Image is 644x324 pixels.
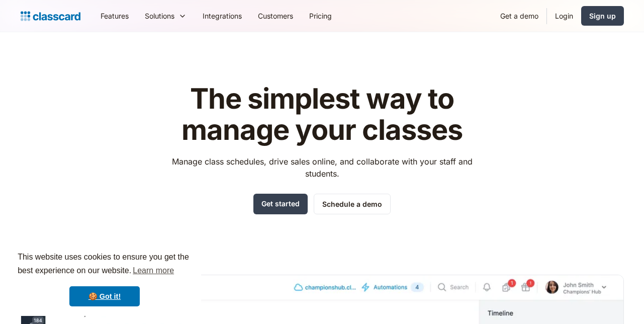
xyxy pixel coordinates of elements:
[145,11,174,21] div: Solutions
[162,155,482,180] p: Manage class schedules, drive sales online, and collaborate with your staff and students.
[162,84,482,145] h1: The simplest way to manage your classes
[93,5,137,27] a: Features
[547,5,581,27] a: Login
[21,9,80,23] a: home
[137,5,195,27] div: Solutions
[301,5,340,27] a: Pricing
[8,241,201,316] div: cookieconsent
[18,251,192,278] span: This website uses cookies to ensure you get the best experience on our website.
[131,263,175,278] a: learn more about cookies
[581,6,624,26] a: Sign up
[69,286,140,306] a: dismiss cookie message
[253,194,308,214] a: Get started
[314,194,391,214] a: Schedule a demo
[492,5,546,27] a: Get a demo
[589,11,616,21] div: Sign up
[195,5,250,27] a: Integrations
[250,5,301,27] a: Customers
